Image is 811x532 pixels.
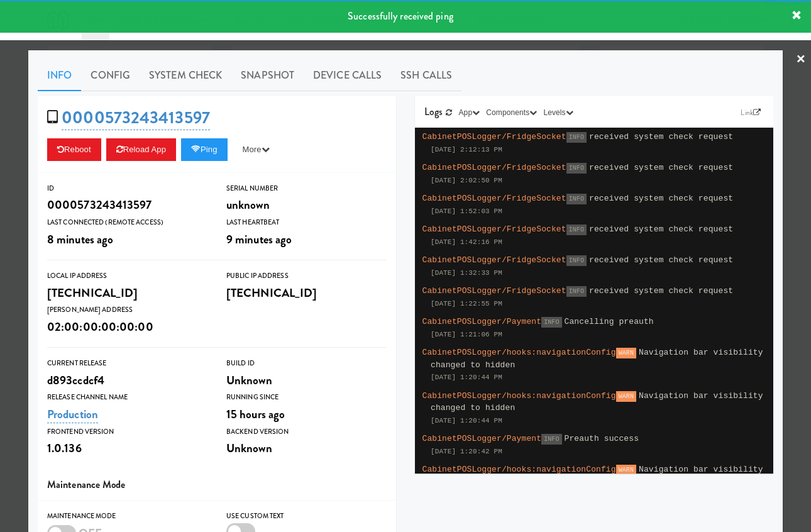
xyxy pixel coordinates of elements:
[616,465,636,475] span: WARN
[589,194,733,203] span: received system check request
[47,316,207,338] div: 02:00:00:00:00:00
[304,60,391,91] a: Device Calls
[47,282,207,304] div: [TECHNICAL_ID]
[431,177,502,184] span: [DATE] 2:02:50 PM
[226,510,387,523] div: Use Custom Text
[566,132,587,143] span: INFO
[431,465,763,487] span: Navigation bar visibility changed to visible
[541,434,561,445] span: INFO
[47,370,207,391] div: d893ccdcf4
[483,106,540,119] button: Components
[431,300,502,308] span: [DATE] 1:22:55 PM
[422,317,542,326] span: CabinetPOSLogger/Payment
[616,348,636,358] span: WARN
[140,60,231,91] a: System Check
[226,426,387,438] div: Backend Version
[422,132,566,141] span: CabinetPOSLogger/FridgeSocket
[47,304,207,316] div: [PERSON_NAME] Address
[424,104,443,119] span: Logs
[226,182,387,195] div: Serial Number
[431,269,502,277] span: [DATE] 1:32:33 PM
[226,357,387,370] div: Build Id
[47,270,207,282] div: Local IP Address
[431,331,502,338] span: [DATE] 1:21:06 PM
[541,317,561,328] span: INFO
[47,231,113,248] span: 8 minutes ago
[796,40,806,79] a: ×
[431,374,502,381] span: [DATE] 1:20:44 PM
[47,406,98,423] a: Production
[422,224,566,234] span: CabinetPOSLogger/FridgeSocket
[81,60,140,91] a: Config
[422,391,616,401] span: CabinetPOSLogger/hooks:navigationConfig
[737,106,764,119] a: Link
[422,434,542,443] span: CabinetPOSLogger/Payment
[226,216,387,229] div: Last Heartbeat
[181,138,228,161] button: Ping
[566,163,587,174] span: INFO
[456,106,483,119] button: App
[38,60,81,91] a: Info
[431,391,763,413] span: Navigation bar visibility changed to hidden
[566,286,587,297] span: INFO
[422,255,566,265] span: CabinetPOSLogger/FridgeSocket
[47,510,207,523] div: Maintenance Mode
[589,163,733,172] span: received system check request
[616,391,636,402] span: WARN
[47,194,207,216] div: 0000573243413597
[431,146,502,153] span: [DATE] 2:12:13 PM
[589,224,733,234] span: received system check request
[566,194,587,204] span: INFO
[422,348,616,357] span: CabinetPOSLogger/hooks:navigationConfig
[431,208,502,215] span: [DATE] 1:52:03 PM
[226,231,292,248] span: 9 minutes ago
[226,282,387,304] div: [TECHNICAL_ID]
[422,194,566,203] span: CabinetPOSLogger/FridgeSocket
[565,317,654,326] span: Cancelling preauth
[431,417,502,424] span: [DATE] 1:20:44 PM
[226,438,387,459] div: Unknown
[566,224,587,235] span: INFO
[540,106,576,119] button: Levels
[431,448,502,455] span: [DATE] 1:20:42 PM
[422,163,566,172] span: CabinetPOSLogger/FridgeSocket
[226,194,387,216] div: unknown
[431,238,502,246] span: [DATE] 1:42:16 PM
[47,426,207,438] div: Frontend Version
[47,182,207,195] div: ID
[226,370,387,391] div: Unknown
[565,434,639,443] span: Preauth success
[47,138,101,161] button: Reboot
[47,477,126,492] span: Maintenance Mode
[589,132,733,141] span: received system check request
[422,286,566,296] span: CabinetPOSLogger/FridgeSocket
[422,465,616,474] span: CabinetPOSLogger/hooks:navigationConfig
[47,438,207,459] div: 1.0.136
[589,255,733,265] span: received system check request
[226,270,387,282] div: Public IP Address
[391,60,461,91] a: SSH Calls
[47,391,207,404] div: Release Channel Name
[231,60,304,91] a: Snapshot
[348,9,453,23] span: Successfully received ping
[47,216,207,229] div: Last Connected (Remote Access)
[226,391,387,404] div: Running Since
[226,406,285,423] span: 15 hours ago
[566,255,587,266] span: INFO
[47,357,207,370] div: Current Release
[62,106,210,130] a: 0000573243413597
[431,348,763,370] span: Navigation bar visibility changed to hidden
[589,286,733,296] span: received system check request
[106,138,176,161] button: Reload App
[233,138,280,161] button: More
